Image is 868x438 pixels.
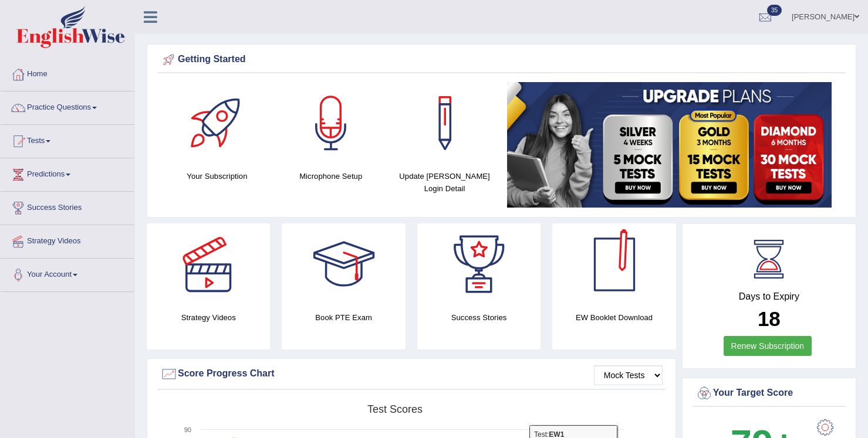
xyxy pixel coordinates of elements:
div: Getting Started [160,51,843,69]
b: 18 [758,307,781,330]
h4: Microphone Setup [280,170,382,182]
tspan: Test scores [367,403,423,415]
div: Your Target Score [695,385,843,402]
h4: Your Subscription [166,170,268,182]
a: Predictions [1,158,134,188]
h4: EW Booklet Download [552,311,676,324]
a: Practice Questions [1,91,134,121]
h4: Strategy Videos [147,311,270,324]
h4: Book PTE Exam [282,311,405,324]
a: Strategy Videos [1,225,134,254]
text: 90 [184,426,191,433]
h4: Days to Expiry [695,291,843,302]
a: Renew Subscription [724,336,812,356]
a: Tests [1,125,134,154]
a: Home [1,58,134,87]
img: small5.jpg [507,82,832,208]
a: Your Account [1,259,134,288]
h4: Update [PERSON_NAME] Login Detail [394,170,496,195]
span: 35 [767,5,782,16]
a: Success Stories [1,192,134,221]
div: Score Progress Chart [160,365,663,383]
h4: Success Stories [417,311,541,324]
